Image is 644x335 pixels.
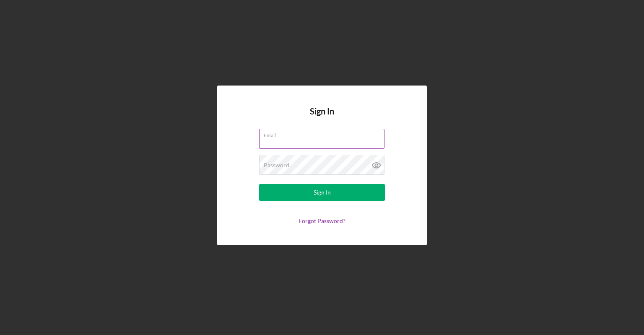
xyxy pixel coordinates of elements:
label: Email [264,129,384,138]
button: Sign In [259,184,385,201]
h4: Sign In [310,106,334,129]
a: Forgot Password? [299,217,345,224]
div: Sign In [314,184,331,201]
label: Password [264,162,289,169]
